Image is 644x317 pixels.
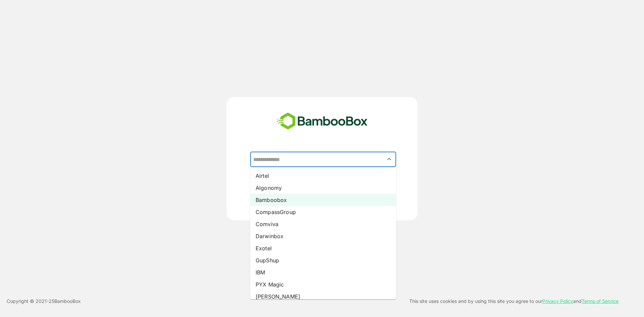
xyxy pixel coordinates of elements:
[250,218,396,230] li: Comviva
[7,297,81,305] p: Copyright © 2021- 25 BambooBox
[250,266,396,278] li: IBM
[250,278,396,290] li: PYX Magic
[250,170,396,182] li: Airtel
[385,155,394,164] button: Close
[409,297,619,305] p: This site uses cookies and by using this site you agree to our and
[250,242,396,254] li: Exotel
[250,206,396,218] li: CompassGroup
[542,298,573,304] a: Privacy Policy
[250,230,396,242] li: Darwinbox
[250,194,396,206] li: Bamboobox
[250,254,396,266] li: GupShup
[250,290,396,303] li: [PERSON_NAME]
[582,298,619,304] a: Terms of Service
[273,110,371,133] img: bamboobox
[250,182,396,194] li: Algonomy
